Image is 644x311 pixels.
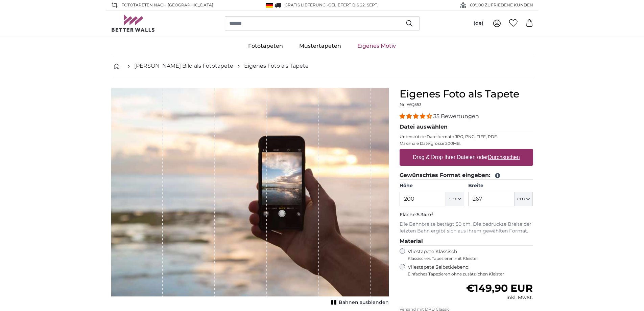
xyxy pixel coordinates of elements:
img: Deutschland [266,3,273,8]
u: Durchsuchen [488,154,520,160]
a: Fototapeten [240,37,291,55]
h1: Eigenes Foto als Tapete [400,88,533,100]
legend: Gewünschtes Format eingeben: [400,171,533,180]
button: cm [515,192,533,206]
p: Fläche: [400,212,533,218]
button: Bahnen ausblenden [329,298,389,307]
button: cm [446,192,464,206]
span: 60'000 ZUFRIEDENE KUNDEN [470,2,533,8]
span: Klassisches Tapezieren mit Kleister [408,256,527,261]
span: Einfaches Tapezieren ohne zusätzlichen Kleister [408,271,533,277]
nav: breadcrumbs [111,55,533,77]
span: €149,90 EUR [466,282,533,294]
span: Fototapeten nach [GEOGRAPHIC_DATA] [121,2,213,8]
label: Vliestapete Klassisch [408,248,527,261]
a: Mustertapeten [291,37,349,55]
span: cm [449,196,456,202]
label: Vliestapete Selbstklebend [408,264,533,277]
legend: Material [400,237,533,246]
img: Betterwalls [111,15,155,32]
a: [PERSON_NAME] Bild als Fototapete [134,62,233,70]
span: 4.34 stars [400,113,433,119]
a: Eigenes Foto als Tapete [244,62,309,70]
a: Eigenes Motiv [349,37,404,55]
span: Nr. WQ553 [400,102,422,107]
button: (de) [468,17,489,29]
label: Breite [468,182,533,189]
label: Höhe [400,182,464,189]
p: Die Bahnbreite beträgt 50 cm. Die bedruckte Breite der letzten Bahn ergibt sich aus Ihrem gewählt... [400,221,533,235]
legend: Datei auswählen [400,123,533,131]
span: Bahnen ausblenden [339,299,389,306]
span: Geliefert bis 22. Sept. [328,2,378,7]
p: Unterstützte Dateiformate JPG, PNG, TIFF, PDF. [400,134,533,139]
label: Drag & Drop Ihrer Dateien oder [410,151,523,164]
span: cm [517,196,525,202]
span: - [327,2,378,7]
div: 1 of 1 [111,88,389,307]
span: 5.34m² [417,212,433,218]
span: 35 Bewertungen [433,113,479,119]
p: Maximale Dateigrösse 200MB. [400,141,533,146]
div: inkl. MwSt. [466,294,533,301]
span: GRATIS Lieferung! [285,2,327,7]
